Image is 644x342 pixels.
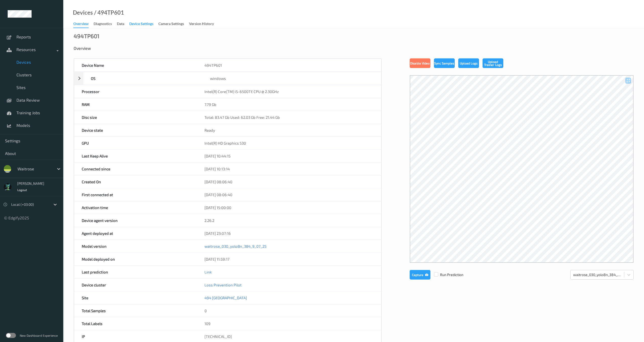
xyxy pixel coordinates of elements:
[74,124,197,136] div: Device state
[197,188,381,201] div: [DATE] 08:06:40
[189,21,214,28] div: Version History
[74,240,197,253] div: Model version
[197,111,381,124] div: Total: 83.47 Gb Used: 62.03 Gb Free: 21.44 Gb
[197,124,381,136] div: Ready
[74,46,634,51] div: Overview
[73,10,93,15] a: Devices
[74,59,197,72] div: Device Name
[430,272,463,277] span: Run Prediction
[410,58,430,68] button: Disable Video
[74,163,197,175] div: Connected since
[74,150,197,162] div: Last Keep Alive
[204,270,212,274] a: Link
[202,72,381,85] div: windows
[74,111,197,124] div: Disc size
[74,266,197,278] div: Last prediction
[197,150,381,162] div: [DATE] 10:44:15
[197,137,381,149] div: Intel(R) HD Graphics 530
[189,20,219,28] a: Version History
[74,279,197,291] div: Device cluster
[197,317,381,330] div: 109
[197,59,381,72] div: 494TP601
[83,72,202,85] div: OS
[74,291,197,304] div: Site
[410,270,430,280] button: Capture
[74,175,197,188] div: Created On
[197,85,381,98] div: Intel(R) Core(TM) i5-6500TE CPU @ 2.30GHz
[204,283,242,287] a: Loss Prevention Pilot
[74,253,197,265] div: Model deployed on
[73,20,94,28] a: Overview
[434,58,455,68] button: Sync Samples
[74,85,197,98] div: Processor
[483,58,503,68] button: Upload Trainer Logs
[158,21,184,28] div: Camera Settings
[74,137,197,149] div: GPU
[204,295,247,300] a: 494 [GEOGRAPHIC_DATA]
[73,21,89,28] div: Overview
[197,163,381,175] div: [DATE] 10:13:14
[74,201,197,214] div: Activation time
[204,244,266,248] a: waitrose_030_yolo8n_384_9_07_25
[93,10,124,15] div: / 494TP601
[197,98,381,111] div: 7.79 Gb
[117,21,124,28] div: Data
[129,20,158,28] a: Device Settings
[94,20,117,28] a: Diagnostics
[197,304,381,317] div: 0
[74,188,197,201] div: First connected at
[197,227,381,240] div: [DATE] 23:07:16
[197,253,381,265] div: [DATE] 11:59:17
[197,201,381,214] div: [DATE] 15:00:00
[74,227,197,240] div: Agent deployed at
[117,20,129,28] a: Data
[74,214,197,227] div: Device agent version
[197,214,381,227] div: 2.26.2
[74,304,197,317] div: Total Samples
[458,58,479,68] button: Upload Logs
[74,98,197,111] div: RAM
[197,175,381,188] div: [DATE] 08:06:40
[158,20,189,28] a: Camera Settings
[74,33,99,38] div: 494TP601
[74,72,381,85] div: OSwindows
[129,21,153,28] div: Device Settings
[94,21,112,28] div: Diagnostics
[74,317,197,330] div: Total Labels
